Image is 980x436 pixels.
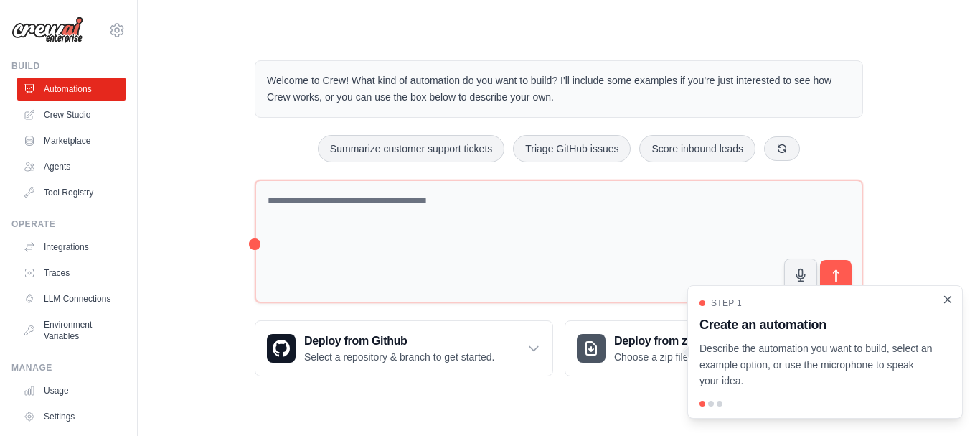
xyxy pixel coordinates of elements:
[304,350,494,364] p: Select a repository & branch to get started.
[17,405,126,428] a: Settings
[17,313,126,348] a: Environment Variables
[17,236,126,259] a: Integrations
[614,333,735,350] h3: Deploy from zip file
[11,60,126,72] div: Build
[11,218,126,230] div: Operate
[17,379,126,402] a: Usage
[17,181,126,204] a: Tool Registry
[11,17,83,44] img: Logo
[942,294,953,305] button: Close walkthrough
[17,78,126,101] a: Automations
[699,340,933,389] p: Describe the automation you want to build, select an example option, or use the microphone to spe...
[318,135,504,162] button: Summarize customer support tickets
[699,315,933,335] h3: Create an automation
[304,333,494,350] h3: Deploy from Github
[17,103,126,126] a: Crew Studio
[17,287,126,310] a: LLM Connections
[11,362,126,374] div: Manage
[17,129,126,152] a: Marketplace
[908,367,980,436] iframe: Chat Widget
[711,297,742,309] span: Step 1
[17,155,126,178] a: Agents
[614,350,735,364] p: Choose a zip file to upload.
[639,135,755,162] button: Score inbound leads
[513,135,631,162] button: Triage GitHub issues
[267,73,851,106] p: Welcome to Crew! What kind of automation do you want to build? I'll include some examples if you'...
[17,261,126,284] a: Traces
